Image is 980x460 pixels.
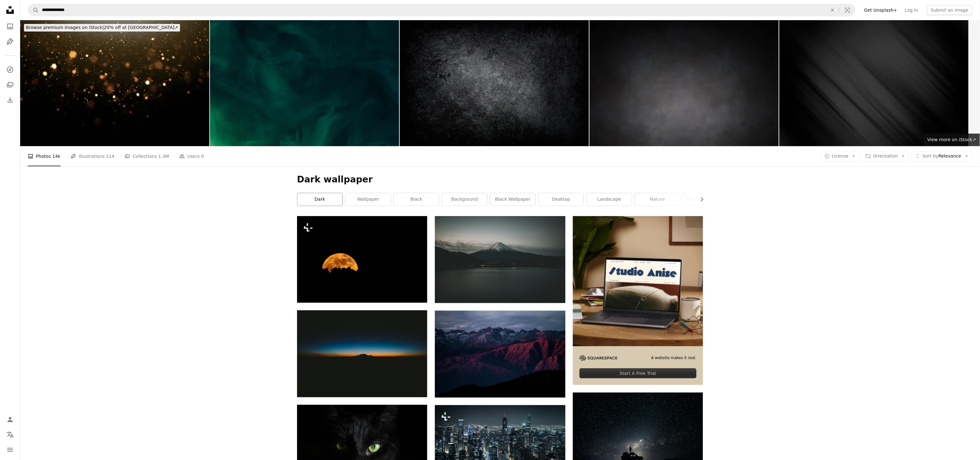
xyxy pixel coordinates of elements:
[394,193,439,206] a: black
[927,137,976,142] span: View more on iStock ↗
[4,428,16,441] button: Language
[297,445,427,451] a: macro photography of black cat
[901,5,922,15] a: Log in
[779,20,969,146] img: The black and silver are light gray with white the gradient is the Surface with templates metal t...
[346,193,391,206] a: wallpaper
[26,25,178,30] span: 20% off at [GEOGRAPHIC_DATA] ↗
[4,78,16,91] a: Collections
[4,94,16,106] a: Download History
[573,216,703,385] a: A website makes it real.Start A Free Trial
[435,311,565,398] img: aerial photo of brown moutains
[442,193,487,206] a: background
[580,368,697,378] div: Start A Free Trial
[297,256,427,262] a: a full moon is seen in the dark sky
[573,433,703,439] a: silhouette of off-road car
[4,4,16,18] a: Home — Unsplash
[651,355,697,361] span: A website makes it real.
[210,20,399,146] img: Vapor cloud glitter mist green blue smoke on dark
[71,146,114,166] a: Illustrations 114
[297,193,342,206] a: dark
[635,193,680,206] a: nature
[490,193,535,206] a: black wallpaper
[587,193,632,206] a: landscape
[297,351,427,356] a: silhouette of mountain
[696,193,703,206] button: scroll list to the right
[435,446,565,451] a: a city at night
[840,4,855,16] button: Visual search
[106,153,114,160] span: 114
[683,193,728,206] a: dark mode wallpaper
[20,20,209,146] img: Golden Bokeh Background
[26,25,104,30] span: Browse premium images on iStock |
[923,153,938,158] span: Sort by
[821,151,860,161] button: License
[924,134,980,146] a: View more on iStock↗
[4,63,16,76] a: Explore
[862,151,909,161] button: Orientation
[20,20,184,35] a: Browse premium images on iStock|20% off at [GEOGRAPHIC_DATA]↗
[4,413,16,426] a: Log in / Sign up
[590,20,779,146] img: Eggplant Background
[28,4,855,16] form: Find visuals sitewide
[297,310,427,397] img: silhouette of mountain
[4,444,16,456] button: Menu
[923,153,961,159] span: Relevance
[435,216,565,303] img: photo of mountain
[435,351,565,357] a: aerial photo of brown moutains
[201,153,204,160] span: 0
[873,153,898,158] span: Orientation
[832,153,849,158] span: License
[580,355,617,361] img: file-1705255347840-230a6ab5bca9image
[28,4,39,16] button: Search Unsplash
[860,5,901,15] a: Get Unsplash+
[179,146,204,166] a: Users 0
[4,35,16,48] a: Illustrations
[297,216,427,303] img: a full moon is seen in the dark sky
[435,257,565,262] a: photo of mountain
[4,20,16,33] a: Photos
[573,216,703,346] img: file-1705123271268-c3eaf6a79b21image
[297,174,703,185] h1: Dark wallpaper
[539,193,584,206] a: desktop
[927,5,972,15] button: Submit an image
[158,153,169,160] span: 1.3M
[125,146,169,166] a: Collections 1.3M
[912,151,972,161] button: Sort byRelevance
[400,20,589,146] img: XXXL dark concrete
[826,4,840,16] button: Clear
